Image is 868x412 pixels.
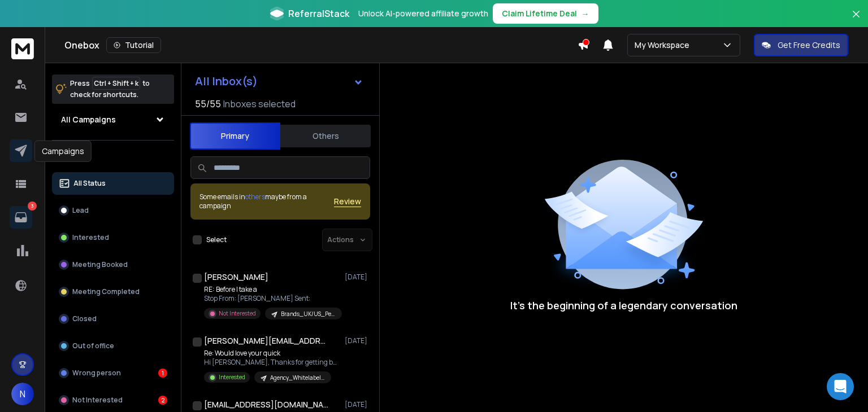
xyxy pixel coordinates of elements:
button: Close banner [849,7,863,34]
h1: [EMAIL_ADDRESS][DOMAIN_NAME] [204,399,328,410]
p: RE: Before I take a [204,285,340,294]
button: Wrong person1 [52,362,174,384]
span: → [581,8,589,19]
p: 3 [28,201,37,211]
p: Out of office [72,341,114,350]
p: [DATE] [345,400,370,409]
button: Out of office [52,335,174,357]
div: Open Intercom Messenger [827,373,854,400]
p: Interested [72,233,109,242]
button: Tutorial [106,37,161,53]
div: 1 [158,369,167,378]
h1: All Campaigns [61,114,116,125]
p: Re: Would love your quick [204,349,340,358]
button: Others [280,124,371,148]
h3: Filters [52,150,174,165]
p: Hi [PERSON_NAME], Thanks for getting back [204,358,340,367]
p: [DATE] [345,273,370,282]
button: All Inbox(s) [186,70,372,93]
p: Get Free Credits [778,40,840,51]
button: Lead [52,199,174,222]
span: ReferralStack [288,7,349,20]
span: Ctrl + Shift + k [92,77,140,90]
button: Meeting Completed [52,280,174,303]
p: Not Interested [72,396,123,405]
div: Some emails in maybe from a campaign [199,192,334,211]
p: Brands_UK/US_Performance-marketing [281,310,335,318]
button: Closed [52,308,174,330]
button: Review [334,196,361,207]
p: It’s the beginning of a legendary conversation [510,297,737,313]
p: Closed [72,314,97,323]
button: Get Free Credits [754,34,848,56]
p: Meeting Completed [72,287,140,296]
button: Meeting Booked [52,253,174,276]
h3: Inboxes selected [223,97,296,111]
button: Not Interested2 [52,389,174,411]
button: Primary [190,122,280,150]
p: All Status [73,179,106,188]
h1: [PERSON_NAME] [204,271,268,283]
p: Meeting Booked [72,260,128,269]
p: Wrong person [72,369,121,378]
p: Interested [219,373,245,382]
p: Unlock AI-powered affiliate growth [358,8,488,19]
h1: All Inbox(s) [195,76,258,87]
p: Lead [72,206,89,215]
p: Agency_Whitelabeling_Manav_Apollo-leads [270,374,324,382]
p: [DATE] [345,336,370,345]
button: N [11,383,34,405]
div: Campaigns [34,141,92,162]
button: All Status [52,172,174,195]
div: Onebox [64,37,578,53]
div: 2 [158,396,167,405]
label: Select [206,235,227,244]
button: Claim Lifetime Deal→ [493,3,598,24]
span: others [245,192,265,201]
p: Press to check for shortcuts. [70,78,150,100]
a: 3 [10,206,32,229]
p: Stop From: [PERSON_NAME] Sent: [204,294,340,303]
button: Interested [52,226,174,249]
h1: [PERSON_NAME][EMAIL_ADDRESS][DOMAIN_NAME] [204,335,328,347]
p: Not Interested [219,309,256,318]
span: 55 / 55 [195,97,221,111]
p: My Workspace [635,40,694,51]
button: All Campaigns [52,108,174,131]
